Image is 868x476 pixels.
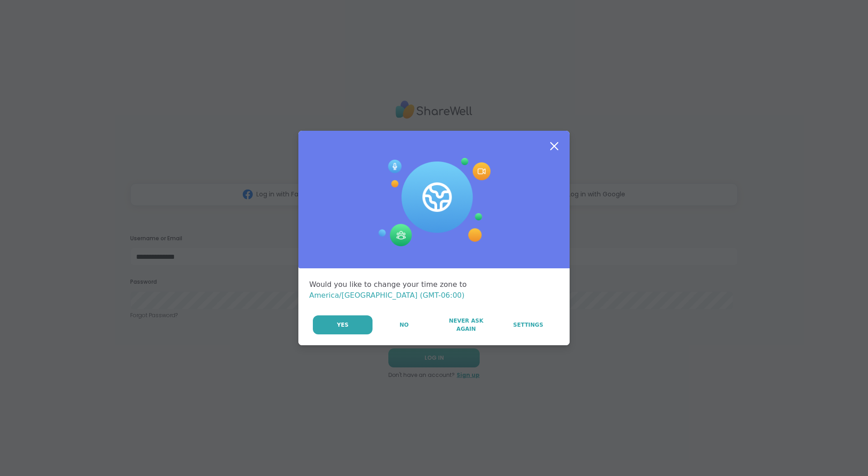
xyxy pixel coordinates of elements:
[309,291,465,300] span: America/[GEOGRAPHIC_DATA] (GMT-06:00)
[400,321,409,329] span: No
[313,315,373,334] button: Yes
[513,321,543,329] span: Settings
[435,315,496,334] button: Never Ask Again
[440,317,492,333] span: Never Ask Again
[498,315,559,334] a: Settings
[377,158,491,247] img: Session Experience
[309,279,559,301] div: Would you like to change your time zone to
[373,315,434,334] button: No
[337,321,349,329] span: Yes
